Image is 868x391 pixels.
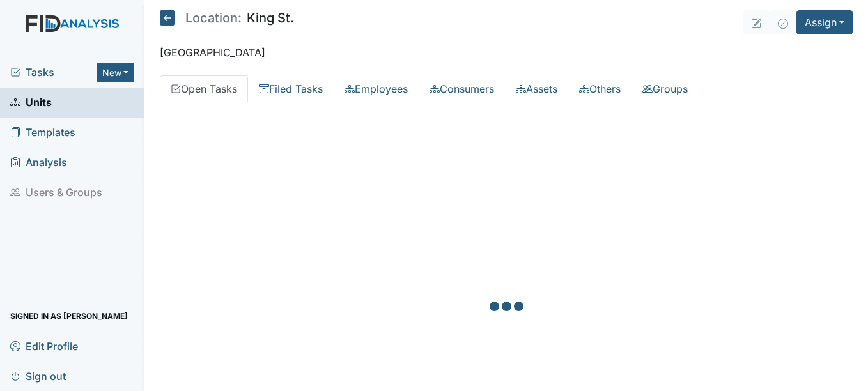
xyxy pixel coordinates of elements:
[10,336,78,356] span: Edit Profile
[10,153,67,172] span: Analysis
[248,75,334,102] a: Filed Tasks
[10,366,66,386] span: Sign out
[160,75,248,102] a: Open Tasks
[568,75,632,102] a: Others
[505,75,568,102] a: Assets
[185,11,242,24] span: Location:
[10,306,128,326] span: Signed in as [PERSON_NAME]
[10,123,75,142] span: Templates
[334,75,419,102] a: Employees
[10,65,97,80] a: Tasks
[632,75,699,102] a: Groups
[796,10,853,34] button: Assign
[160,45,853,60] p: [GEOGRAPHIC_DATA]
[160,10,294,26] h5: King St.
[10,93,52,112] span: Units
[419,75,505,102] a: Consumers
[97,63,135,82] button: New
